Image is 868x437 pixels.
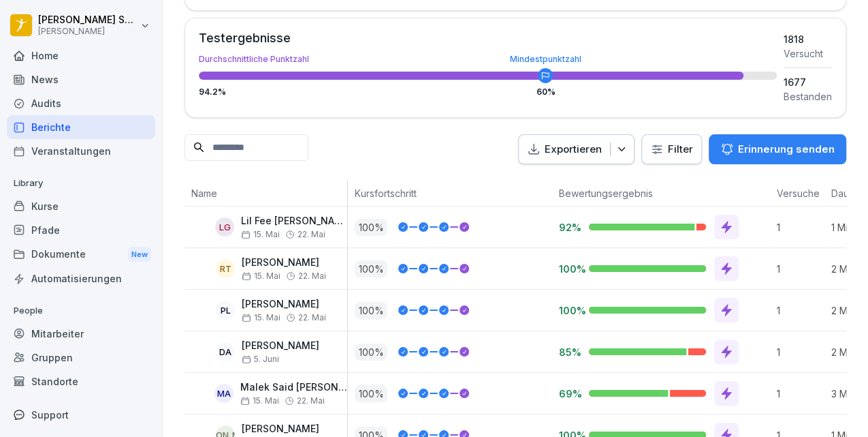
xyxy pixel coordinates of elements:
p: Exportieren [545,142,602,157]
div: Dokumente [7,242,155,267]
a: Pfade [7,218,155,242]
p: Name [191,186,340,200]
span: 15. Mai [242,313,280,322]
span: 22. Mai [298,230,325,239]
a: Standorte [7,370,155,393]
div: Filter [650,142,693,156]
div: Bestanden [784,89,832,104]
a: Kurse [7,194,155,218]
p: People [7,300,155,322]
p: Lil Fee [PERSON_NAME] [241,215,347,227]
div: Support [7,403,155,427]
div: LG [215,217,234,237]
div: 1818 [784,32,832,46]
div: New [128,247,151,262]
button: Erinnerung senden [709,134,846,164]
p: 100% [559,262,578,275]
p: Malek Said [PERSON_NAME] [240,382,347,393]
p: 100% [559,304,578,317]
a: Mitarbeiter [7,322,155,346]
p: Bewertungsergebnis [559,186,763,200]
span: 15. Mai [242,271,280,281]
div: PL [216,301,235,320]
p: [PERSON_NAME] [242,423,326,435]
p: 1 [777,387,824,401]
a: News [7,67,155,91]
p: [PERSON_NAME] [38,27,138,36]
a: Veranstaltungen [7,139,155,163]
p: [PERSON_NAME] [242,299,326,310]
p: Kursfortschritt [355,186,545,200]
a: DokumenteNew [7,242,155,267]
a: Gruppen [7,346,155,370]
span: 5. Juni [242,355,279,364]
p: 100 % [355,385,387,402]
p: 1 [777,303,824,318]
div: Versucht [784,46,832,61]
div: RT [216,259,235,278]
div: 60 % [536,88,555,96]
p: 100 % [355,219,387,236]
span: 15. Mai [241,230,280,239]
a: Home [7,44,155,67]
p: 100 % [355,260,387,277]
a: Audits [7,91,155,115]
div: DA [216,342,235,361]
p: [PERSON_NAME] [242,340,319,352]
p: Erinnerung senden [738,142,835,157]
div: Testergebnisse [199,32,777,44]
p: [PERSON_NAME] [242,257,326,269]
p: 92% [559,221,578,234]
p: [PERSON_NAME] Schwitters [38,14,138,26]
span: 15. Mai [240,396,279,406]
p: 100 % [355,344,387,361]
p: 1 [777,220,824,235]
p: 85% [559,346,578,359]
div: 94.2 % [199,88,777,96]
div: MA [214,384,234,403]
button: Filter [642,135,701,164]
button: Exportieren [518,134,634,165]
p: 100 % [355,302,387,319]
div: 1677 [784,75,832,89]
a: Automatisierungen [7,267,155,290]
p: Versuche [777,186,818,200]
p: 1 [777,345,824,359]
div: Mindestpunktzahl [510,55,581,63]
span: 22. Mai [298,313,326,322]
a: Berichte [7,115,155,139]
span: 22. Mai [297,396,325,406]
p: Library [7,172,155,194]
span: 22. Mai [298,271,326,281]
p: 1 [777,262,824,276]
div: Durchschnittliche Punktzahl [199,55,777,63]
p: 69% [559,387,578,400]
